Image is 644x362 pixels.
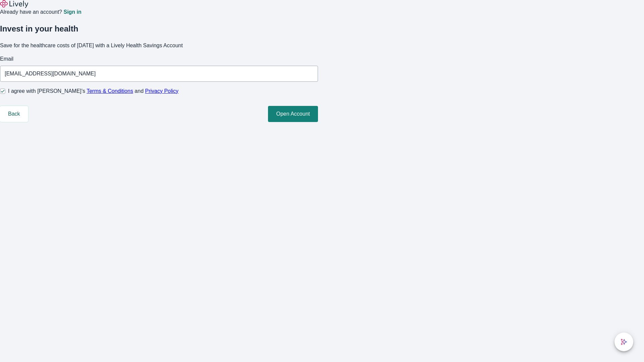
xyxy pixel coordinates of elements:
span: I agree with [PERSON_NAME]’s and [8,87,178,95]
button: Open Account [268,106,318,122]
button: chat [614,333,633,351]
a: Sign in [63,9,81,15]
a: Terms & Conditions [87,88,133,94]
svg: Lively AI Assistant [621,339,627,345]
a: Privacy Policy [145,88,179,94]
